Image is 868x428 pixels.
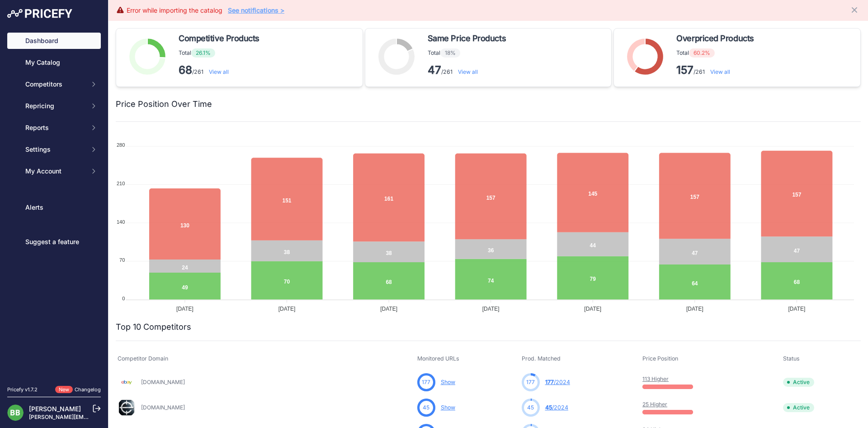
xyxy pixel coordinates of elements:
strong: 47 [428,63,441,77]
span: Active [783,378,814,387]
a: 177/2024 [545,379,570,385]
h2: Top 10 Competitors [116,321,191,333]
p: /261 [179,63,263,77]
span: Overpriced Products [676,32,754,45]
a: Alerts [7,199,101,216]
span: New [55,386,73,394]
span: Status [783,355,800,362]
p: Total [428,48,509,58]
span: Settings [25,145,85,154]
a: View all [209,68,229,75]
a: Dashboard [7,33,101,49]
h2: Price Position Over Time [116,98,212,111]
a: Show [441,404,455,411]
tspan: 280 [117,142,125,148]
a: 113 Higher [642,375,669,382]
a: [PERSON_NAME] [29,405,81,413]
img: Pricefy Logo [7,9,72,18]
button: Reports [7,120,101,136]
nav: Sidebar [7,33,101,375]
span: 177 [545,379,554,385]
a: 45/2024 [545,404,568,411]
tspan: [DATE] [482,306,500,312]
tspan: [DATE] [380,306,397,312]
a: 25 Higher [642,401,667,408]
button: Repricing [7,98,101,114]
span: 45 [545,404,552,411]
span: Price Position [642,355,678,362]
p: Total [676,48,757,58]
span: Competitor Domain [118,355,168,362]
a: See notifications > [228,6,284,14]
a: View all [710,68,730,75]
span: 177 [526,378,535,386]
span: Competitive Products [179,32,259,45]
button: Settings [7,141,101,158]
button: Competitors [7,76,101,92]
span: 60.2% [689,48,715,58]
a: [PERSON_NAME][EMAIL_ADDRESS][PERSON_NAME][DOMAIN_NAME] [29,414,213,420]
span: 177 [422,378,430,386]
a: [DOMAIN_NAME] [141,379,185,385]
strong: 68 [179,63,192,77]
span: 45 [423,404,429,412]
tspan: [DATE] [176,306,193,312]
span: Repricing [25,101,85,111]
tspan: [DATE] [788,306,806,312]
span: Active [783,403,814,412]
tspan: [DATE] [686,306,703,312]
span: My Account [25,167,85,176]
button: My Account [7,163,101,179]
span: Monitored URLs [417,355,459,362]
p: Total [179,48,263,58]
tspan: 70 [119,257,125,263]
strong: 157 [676,63,693,77]
span: 18% [440,48,460,58]
a: Show [441,379,455,385]
a: Changelog [75,386,101,393]
span: 45 [527,404,534,412]
tspan: 0 [122,295,125,301]
div: Error while importing the catalog [127,6,222,15]
span: Same Price Products [428,32,506,45]
a: My Catalog [7,54,101,71]
tspan: 140 [117,219,125,224]
div: Pricefy v1.7.2 [7,386,38,394]
span: 26.1% [191,48,215,58]
span: Competitors [25,80,85,89]
tspan: 210 [117,181,125,186]
span: Prod. Matched [522,355,561,362]
tspan: [DATE] [584,306,601,312]
span: Reports [25,123,85,132]
a: View all [458,68,478,75]
a: Suggest a feature [7,234,101,250]
tspan: [DATE] [278,306,296,312]
p: /261 [676,63,757,77]
button: Close [850,4,861,14]
a: [DOMAIN_NAME] [141,404,185,411]
p: /261 [428,63,509,77]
